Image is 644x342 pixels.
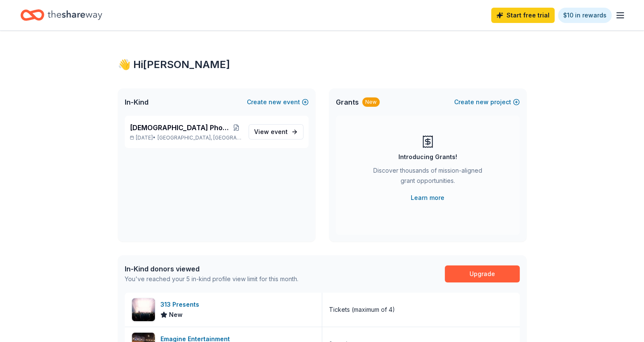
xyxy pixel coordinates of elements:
span: [GEOGRAPHIC_DATA], [GEOGRAPHIC_DATA] [157,134,241,141]
a: Learn more [411,193,444,203]
a: Home [20,5,102,25]
span: [DEMOGRAPHIC_DATA] Phoenix [MEDICAL_DATA] [130,123,232,133]
div: 313 Presents [160,299,203,310]
div: Introducing Grants! [398,152,457,162]
button: Createnewproject [454,97,520,107]
span: new [476,97,489,107]
span: In-Kind [125,97,149,107]
p: [DATE] • [130,134,242,141]
div: Tickets (maximum of 4) [329,305,395,315]
div: 👋 Hi [PERSON_NAME] [118,58,527,71]
span: View [254,127,288,137]
span: new [269,97,281,107]
div: In-Kind donors viewed [125,264,298,274]
span: New [169,310,183,320]
a: View event [249,124,303,140]
div: Discover thousands of mission-aligned grant opportunities. [370,165,486,189]
a: Upgrade [445,265,520,282]
a: Start free trial [491,8,555,23]
a: $10 in rewards [558,8,612,23]
img: Image for 313 Presents [132,298,155,321]
div: You've reached your 5 in-kind profile view limit for this month. [125,274,298,284]
button: Createnewevent [247,97,309,107]
span: event [271,128,288,135]
div: New [362,97,380,107]
span: Grants [336,97,359,107]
